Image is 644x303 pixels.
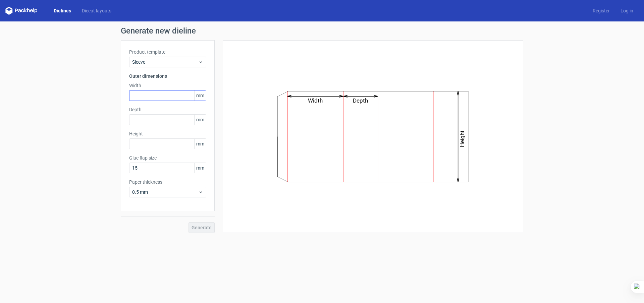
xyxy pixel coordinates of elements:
span: mm [194,163,206,173]
label: Width [129,82,206,89]
h3: Outer dimensions [129,73,206,79]
label: Height [129,130,206,137]
a: Log in [615,7,639,14]
a: Dielines [48,7,76,14]
text: Height [459,130,466,147]
span: 0.5 mm [132,189,198,195]
span: mm [194,115,206,125]
label: Glue flap size [129,155,206,161]
label: Product template [129,49,206,55]
span: mm [194,139,206,149]
a: Diecut layouts [76,7,117,14]
text: Depth [353,97,368,104]
h1: Generate new dieline [121,27,523,35]
a: Register [587,7,615,14]
span: Sleeve [132,59,198,65]
span: mm [194,90,206,101]
label: Paper thickness [129,179,206,185]
label: Depth [129,106,206,113]
text: Width [308,97,323,104]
